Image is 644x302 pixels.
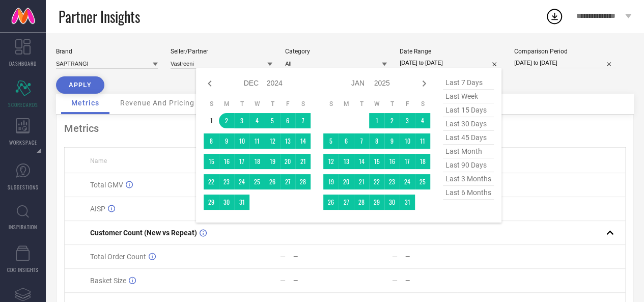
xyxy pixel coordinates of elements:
th: Monday [339,100,354,108]
td: Wed Dec 18 2024 [249,154,265,169]
th: Thursday [265,100,280,108]
td: Fri Jan 24 2025 [400,174,415,189]
td: Sun Dec 29 2024 [204,195,219,210]
span: CDC INSIGHTS [7,266,39,273]
th: Tuesday [234,100,249,108]
div: Next month [418,77,430,90]
td: Tue Jan 28 2025 [354,195,369,210]
div: Comparison Period [514,48,616,55]
td: Thu Dec 26 2024 [265,174,280,189]
td: Tue Dec 03 2024 [234,113,249,128]
td: Thu Jan 02 2025 [384,113,400,128]
td: Sun Jan 26 2025 [323,195,339,210]
td: Wed Dec 25 2024 [249,174,265,189]
div: — [293,277,345,284]
span: last 15 days [443,103,494,117]
div: Previous month [204,77,216,90]
td: Sat Dec 28 2024 [295,174,311,189]
td: Wed Jan 15 2025 [369,154,384,169]
span: last month [443,145,494,158]
span: SCORECARDS [8,101,38,108]
th: Sunday [204,100,219,108]
span: Partner Insights [59,6,140,27]
div: Open download list [545,7,564,25]
td: Mon Jan 27 2025 [339,195,354,210]
input: Select comparison period [514,58,616,68]
td: Fri Jan 31 2025 [400,195,415,210]
span: INSPIRATION [9,223,37,231]
td: Sun Jan 12 2025 [323,154,339,169]
div: — [392,277,398,285]
th: Thursday [384,100,400,108]
div: Metrics [64,122,626,134]
span: Total GMV [90,181,123,189]
td: Wed Dec 11 2024 [249,133,265,149]
span: last 3 months [443,172,494,186]
div: Brand [56,48,158,55]
span: SUGGESTIONS [8,183,39,191]
td: Sun Dec 08 2024 [204,133,219,149]
td: Tue Dec 24 2024 [234,174,249,189]
td: Mon Dec 02 2024 [219,113,234,128]
td: Sun Jan 05 2025 [323,133,339,149]
div: — [280,253,286,261]
td: Tue Jan 21 2025 [354,174,369,189]
td: Sun Dec 01 2024 [204,113,219,128]
td: Thu Jan 30 2025 [384,195,400,210]
div: — [280,277,286,285]
span: last 6 months [443,186,494,200]
span: Revenue And Pricing [120,99,194,107]
td: Sun Dec 22 2024 [204,174,219,189]
th: Saturday [295,100,311,108]
div: — [405,253,457,260]
div: Seller/Partner [171,48,272,55]
td: Thu Jan 16 2025 [384,154,400,169]
td: Tue Dec 17 2024 [234,154,249,169]
td: Fri Jan 17 2025 [400,154,415,169]
th: Friday [280,100,295,108]
td: Mon Jan 06 2025 [339,133,354,149]
span: Name [90,157,107,164]
td: Thu Dec 05 2024 [265,113,280,128]
span: Customer Count (New vs Repeat) [90,229,197,237]
td: Mon Dec 09 2024 [219,133,234,149]
td: Tue Dec 10 2024 [234,133,249,149]
td: Mon Dec 30 2024 [219,195,234,210]
td: Fri Dec 06 2024 [280,113,295,128]
span: Metrics [71,99,99,107]
td: Fri Jan 10 2025 [400,133,415,149]
th: Wednesday [369,100,384,108]
span: Total Order Count [90,253,146,261]
td: Mon Dec 16 2024 [219,154,234,169]
input: Select date range [400,58,501,68]
td: Fri Dec 27 2024 [280,174,295,189]
td: Thu Jan 23 2025 [384,174,400,189]
span: WORKSPACE [9,139,37,146]
td: Sat Dec 07 2024 [295,113,311,128]
td: Wed Jan 01 2025 [369,113,384,128]
th: Wednesday [249,100,265,108]
td: Sun Dec 15 2024 [204,154,219,169]
td: Sat Jan 18 2025 [415,154,430,169]
td: Sat Jan 04 2025 [415,113,430,128]
td: Wed Jan 29 2025 [369,195,384,210]
td: Wed Jan 08 2025 [369,133,384,149]
td: Mon Jan 13 2025 [339,154,354,169]
span: AISP [90,205,105,213]
td: Tue Jan 14 2025 [354,154,369,169]
div: Category [285,48,387,55]
td: Fri Jan 03 2025 [400,113,415,128]
th: Saturday [415,100,430,108]
span: DASHBOARD [9,60,37,67]
span: last week [443,90,494,103]
td: Tue Dec 31 2024 [234,195,249,210]
td: Thu Jan 09 2025 [384,133,400,149]
div: — [392,253,398,261]
td: Mon Jan 20 2025 [339,174,354,189]
td: Tue Jan 07 2025 [354,133,369,149]
span: last 90 days [443,158,494,172]
span: last 7 days [443,76,494,90]
td: Fri Dec 20 2024 [280,154,295,169]
td: Sat Jan 25 2025 [415,174,430,189]
span: last 45 days [443,131,494,145]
